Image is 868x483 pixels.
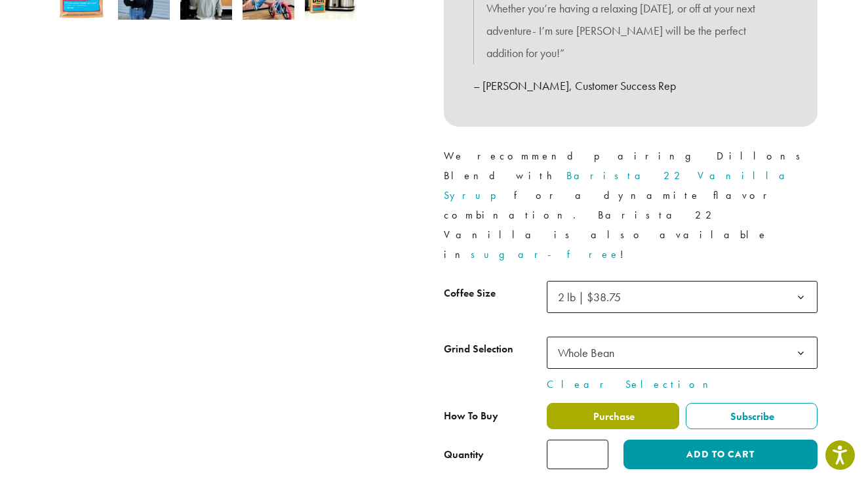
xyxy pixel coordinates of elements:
[444,169,795,202] a: Barista 22 Vanilla Syrup
[444,447,484,463] div: Quantity
[471,247,620,261] a: sugar-free
[444,284,547,303] label: Coffee Size
[547,337,818,369] span: Whole Bean
[623,440,818,469] button: Add to cart
[591,409,635,423] span: Purchase
[547,281,818,313] span: 2 lb | $38.75
[547,440,608,469] input: Product quantity
[444,409,498,423] span: How To Buy
[444,340,547,359] label: Grind Selection
[553,340,627,366] span: Whole Bean
[558,345,614,360] span: Whole Bean
[547,377,818,392] a: Clear Selection
[473,75,788,97] p: – [PERSON_NAME], Customer Success Rep
[444,146,818,264] p: We recommend pairing Dillons Blend with for a dynamite flavor combination. Barista 22 Vanilla is ...
[728,409,774,423] span: Subscribe
[558,289,621,304] span: 2 lb | $38.75
[553,284,634,310] span: 2 lb | $38.75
